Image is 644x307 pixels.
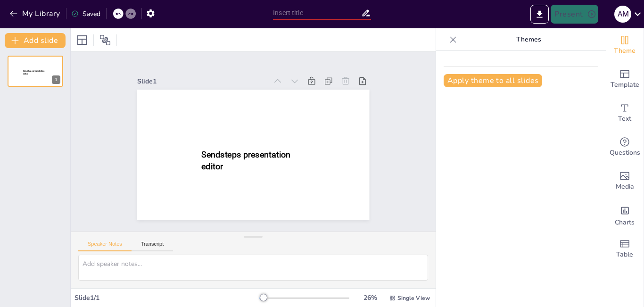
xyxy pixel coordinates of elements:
[52,75,60,84] div: 1
[201,149,290,171] span: Sendsteps presentation editor
[7,6,64,21] button: My Library
[610,148,640,158] span: Questions
[615,217,635,228] span: Charts
[606,164,644,198] div: Add images, graphics, shapes or video
[397,294,430,302] span: Single View
[616,182,634,192] span: Media
[606,130,644,164] div: Get real-time input from your audience
[137,77,267,86] div: Slide 1
[273,6,361,20] input: Insert title
[78,241,132,251] button: Speaker Notes
[99,34,111,46] span: Position
[461,28,596,51] p: Themes
[74,33,90,48] div: Layout
[614,6,631,23] div: a m
[606,232,644,266] div: Add a table
[23,70,44,75] span: Sendsteps presentation editor
[74,293,259,302] div: Slide 1 / 1
[359,293,381,302] div: 26 %
[616,249,633,260] span: Table
[551,5,598,24] button: Present
[530,5,549,24] button: Export to PowerPoint
[606,198,644,232] div: Add charts and graphs
[618,114,631,124] span: Text
[8,56,63,87] div: 1
[132,241,173,251] button: Transcript
[614,46,636,56] span: Theme
[606,96,644,130] div: Add text boxes
[611,80,639,90] span: Template
[606,28,644,62] div: Change the overall theme
[71,9,100,18] div: Saved
[444,74,542,87] button: Apply theme to all slides
[614,5,631,24] button: a m
[606,62,644,96] div: Add ready made slides
[5,33,66,48] button: Add slide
